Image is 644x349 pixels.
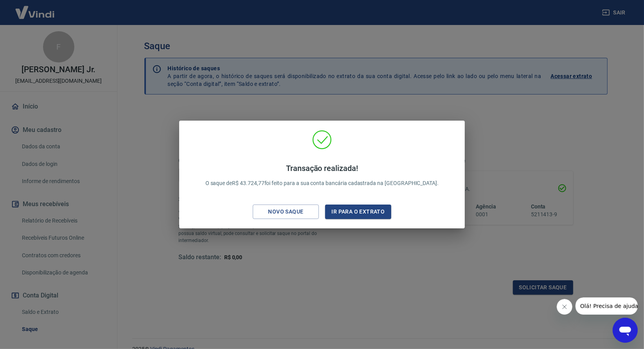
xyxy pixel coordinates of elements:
[613,318,638,343] iframe: Botão para abrir a janela de mensagens
[557,299,572,315] iframe: Fechar mensagem
[205,164,439,173] h4: Transação realizada!
[325,205,391,219] button: Ir para o extrato
[253,205,319,219] button: Novo saque
[576,297,638,315] iframe: Mensagem da empresa
[5,5,66,12] span: Olá! Precisa de ajuda?
[205,164,439,187] p: O saque de R$ 43.724,77 foi feito para a sua conta bancária cadastrada na [GEOGRAPHIC_DATA].
[259,207,313,217] div: Novo saque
